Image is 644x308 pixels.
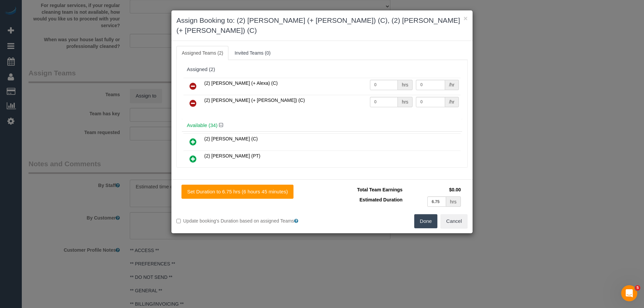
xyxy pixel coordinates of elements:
[440,214,468,228] button: Cancel
[176,15,468,36] h3: Assign Booking to: (2) [PERSON_NAME] (+ [PERSON_NAME]) (C), (2) [PERSON_NAME] (+ [PERSON_NAME]) (C)
[187,67,457,72] div: Assigned (2)
[204,153,260,159] span: (2) [PERSON_NAME] (PT)
[398,97,413,107] div: hrs
[176,46,228,60] a: Assigned Teams (2)
[229,46,276,60] a: Invited Teams (0)
[176,219,181,223] input: Update booking's Duration based on assigned Teams
[204,98,305,103] span: (2) [PERSON_NAME] (+ [PERSON_NAME]) (C)
[445,80,459,90] div: /hr
[445,97,459,107] div: /hr
[398,80,413,90] div: hrs
[176,218,317,224] label: Update booking's Duration based on assigned Teams
[204,80,278,86] span: (2) [PERSON_NAME] (+ Alexa) (C)
[181,185,293,199] button: Set Duration to 6.75 hrs (6 hours 45 minutes)
[204,136,258,141] span: (2) [PERSON_NAME] (C)
[414,214,438,228] button: Done
[621,285,637,301] iframe: Intercom live chat
[404,185,463,195] td: $0.00
[360,197,402,202] span: Estimated Duration
[635,285,640,291] span: 5
[464,15,468,22] button: ×
[327,185,404,195] td: Total Team Earnings
[187,123,457,128] h4: Available (34)
[446,196,461,207] div: hrs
